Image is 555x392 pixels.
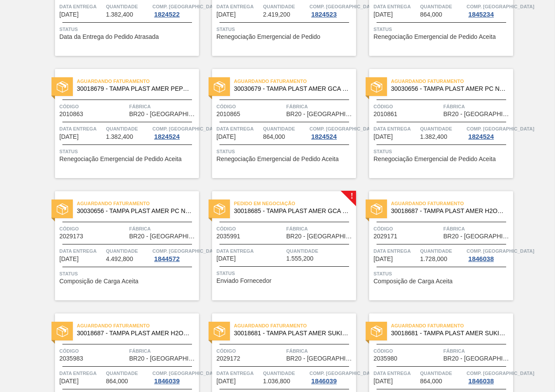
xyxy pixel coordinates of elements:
span: Data entrega [59,247,104,255]
a: Comp. [GEOGRAPHIC_DATA]1846039 [152,369,197,385]
span: Comp. Carga [152,2,220,11]
span: Quantidade [420,369,465,378]
span: 2029171 [373,233,397,240]
span: Código [216,347,284,355]
span: Fábrica [129,102,197,111]
span: Comp. Carga [152,369,220,378]
a: Comp. [GEOGRAPHIC_DATA]1846038 [466,247,511,262]
span: Código [373,102,441,111]
span: Composição de Carga Aceita [59,278,138,285]
span: Status [216,147,354,156]
span: BR20 - Sapucaia [443,233,511,240]
span: 2010861 [373,111,397,117]
a: statusAguardando Faturamento30030656 - TAMPA PLAST AMER PC NIV24Código2029173FábricaBR20 - [GEOGR... [42,191,199,300]
a: Comp. [GEOGRAPHIC_DATA]1844572 [152,247,197,262]
span: Código [216,224,284,233]
span: Aguardando Faturamento [77,321,199,330]
span: Quantidade [420,124,465,133]
span: 30030679 - TAMPA PLAST AMER GCA ZERO NIV24 [234,86,349,92]
img: status [371,81,382,93]
span: 1.382,400 [420,134,447,140]
span: 27/09/2025 [373,134,393,140]
span: Renegociação Emergencial de Pedido Aceita [373,34,496,40]
a: Comp. [GEOGRAPHIC_DATA]1824524 [152,124,197,140]
span: 30030656 - TAMPA PLAST AMER PC NIV24 [391,86,506,92]
span: 30030656 - TAMPA PLAST AMER PC NIV24 [77,208,192,214]
span: Pedido em Negociação [234,199,356,208]
span: 2029173 [59,233,83,240]
span: 2010863 [59,111,83,117]
a: statusAguardando Faturamento30030656 - TAMPA PLAST AMER PC NIV24Código2010861FábricaBR20 - [GEOGR... [356,69,513,178]
img: status [57,203,68,215]
span: BR20 - Sapucaia [443,355,511,362]
span: 27/09/2025 [373,11,393,18]
span: Comp. Carga [309,369,377,378]
span: Código [216,102,284,111]
img: status [57,81,68,93]
a: Comp. [GEOGRAPHIC_DATA]1824523 [309,2,354,18]
span: Data entrega [59,2,104,11]
span: Comp. Carga [466,2,534,11]
span: 864,000 [420,11,442,18]
span: Quantidade [286,247,354,255]
span: Comp. Carga [466,124,534,133]
div: 1846038 [466,378,495,385]
span: BR20 - Sapucaia [129,233,197,240]
span: 30018685 - TAMPA PLAST AMER GCA S/LINER [234,208,349,214]
span: 30018687 - TAMPA PLAST AMER H2OH LIMAO S/LINER [77,330,192,337]
span: Comp. Carga [466,369,534,378]
span: 27/09/2025 [59,134,79,140]
span: Fábrica [443,102,511,111]
span: BR20 - Sapucaia [286,355,354,362]
span: BR20 - Sapucaia [129,111,197,117]
div: 1846038 [466,255,495,262]
span: Composição de Carga Aceita [373,278,452,285]
span: 1.728,000 [420,256,447,262]
span: 02/10/2025 [216,378,236,385]
img: status [214,81,225,93]
img: status [214,326,225,337]
a: !statusPedido em Negociação30018685 - TAMPA PLAST AMER GCA S/LINERCódigo2035991FábricaBR20 - [GEO... [199,191,356,300]
span: Data entrega [373,369,418,378]
span: Comp. Carga [152,124,220,133]
span: Código [373,347,441,355]
span: 30/09/2025 [59,256,79,262]
span: 864,000 [106,378,128,385]
span: Data entrega [216,2,261,11]
img: status [371,326,382,337]
img: status [214,203,225,215]
div: 1824522 [152,11,181,18]
span: 2035983 [59,355,83,362]
span: Aguardando Faturamento [234,321,356,330]
span: Código [59,102,127,111]
img: status [371,203,382,215]
span: Data entrega [373,124,418,133]
span: Fábrica [443,347,511,355]
span: Aguardando Faturamento [391,77,513,86]
span: Fábrica [286,347,354,355]
span: Aguardando Faturamento [77,199,199,208]
span: Aguardando Faturamento [77,77,199,86]
span: Data entrega [216,247,284,255]
a: Comp. [GEOGRAPHIC_DATA]1824522 [152,2,197,18]
a: statusAguardando Faturamento30018687 - TAMPA PLAST AMER H2OH LIMAO S/LINERCódigo2029171FábricaBR2... [356,191,513,300]
span: Aguardando Faturamento [234,77,356,86]
span: Quantidade [106,124,151,133]
span: 30018679 - TAMPA PLAST AMER PEPSI ZERO S/LINER [77,86,192,92]
span: Comp. Carga [152,247,220,255]
span: Fábrica [129,347,197,355]
span: Quantidade [263,2,308,11]
div: 1824523 [309,11,338,18]
span: 2.419,200 [263,11,290,18]
span: 864,000 [263,134,285,140]
span: Quantidade [420,2,465,11]
span: Status [59,147,197,156]
span: BR20 - Sapucaia [443,111,511,117]
span: 30018687 - TAMPA PLAST AMER H2OH LIMAO S/LINER [391,208,506,214]
span: 12/09/2025 [216,11,236,18]
div: 1844572 [152,255,181,262]
span: Quantidade [106,369,151,378]
span: Renegociação Emergencial de Pedido [216,34,320,40]
span: Status [216,269,354,278]
span: 02/10/2025 [373,256,393,262]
